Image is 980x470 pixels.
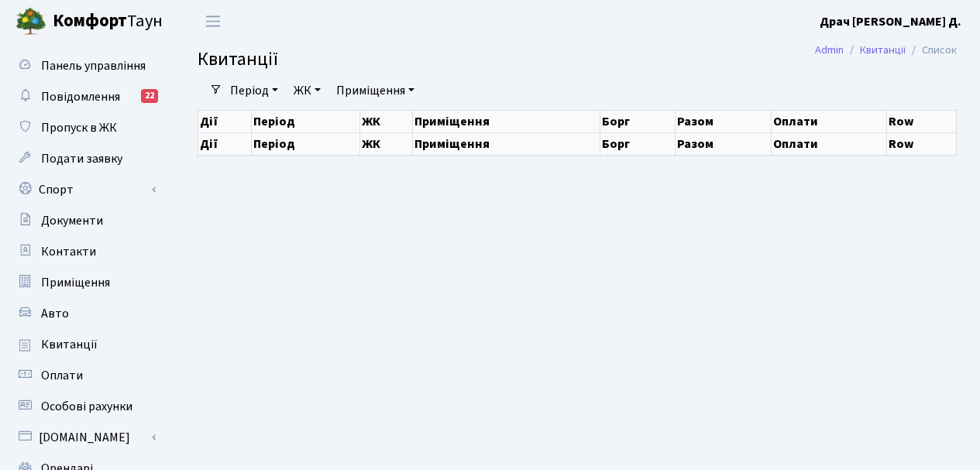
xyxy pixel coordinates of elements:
[41,212,103,229] span: Документи
[359,132,413,155] th: ЖК
[224,77,284,104] a: Період
[251,132,359,155] th: Період
[820,13,961,30] b: Драч [PERSON_NAME] Д.
[600,110,676,132] th: Борг
[41,336,98,353] span: Квитанції
[8,205,163,236] a: Документи
[194,9,232,34] button: Переключити навігацію
[676,132,771,155] th: Разом
[41,119,117,136] span: Пропуск в ЖК
[41,150,122,167] span: Подати заявку
[8,81,163,112] a: Повідомлення22
[287,77,327,104] a: ЖК
[792,34,980,67] nav: breadcrumb
[771,110,886,132] th: Оплати
[886,110,956,132] th: Row
[771,132,886,155] th: Оплати
[41,398,132,415] span: Особові рахунки
[676,110,771,132] th: Разом
[8,112,163,143] a: Пропуск в ЖК
[53,9,127,33] b: Комфорт
[198,110,252,132] th: Дії
[41,243,96,260] span: Контакти
[41,367,83,384] span: Оплати
[41,88,120,105] span: Повідомлення
[815,42,844,58] a: Admin
[41,305,69,322] span: Авто
[251,110,359,132] th: Період
[8,329,163,360] a: Квитанції
[8,267,163,298] a: Приміщення
[15,6,46,37] img: logo.png
[41,274,110,291] span: Приміщення
[886,132,956,155] th: Row
[413,110,600,132] th: Приміщення
[906,42,957,59] li: Список
[41,57,146,74] span: Панель управління
[8,298,163,329] a: Авто
[8,50,163,81] a: Панель управління
[8,391,163,422] a: Особові рахунки
[600,132,676,155] th: Борг
[8,174,163,205] a: Спорт
[330,77,421,104] a: Приміщення
[8,143,163,174] a: Подати заявку
[860,42,906,58] a: Квитанції
[53,9,163,35] span: Таун
[8,360,163,391] a: Оплати
[198,132,252,155] th: Дії
[141,89,158,103] div: 22
[8,422,163,453] a: [DOMAIN_NAME]
[8,236,163,267] a: Контакти
[198,46,278,73] span: Квитанції
[413,132,600,155] th: Приміщення
[359,110,413,132] th: ЖК
[820,12,961,31] a: Драч [PERSON_NAME] Д.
